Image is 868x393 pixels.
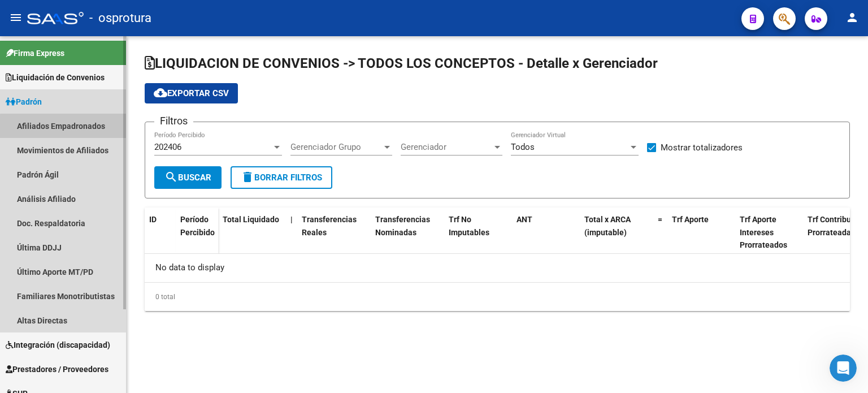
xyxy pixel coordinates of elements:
span: Total x ARCA (imputable) [584,215,631,237]
span: Trf No Imputables [449,215,489,237]
datatable-header-cell: ANT [512,208,580,257]
span: = [658,215,662,224]
span: LIQUIDACION DE CONVENIOS -> TODOS LOS CONCEPTOS - Detalle x Gerenciador [145,55,658,71]
span: Borrar Filtros [241,172,322,183]
span: Mostrar totalizadores [661,141,743,154]
datatable-header-cell: Total Liquidado [218,208,286,257]
span: 202406 [154,142,181,152]
span: Integración (discapacidad) [6,339,110,351]
div: No data to display [145,254,850,282]
datatable-header-cell: Transferencias Reales [297,208,371,257]
datatable-header-cell: | [286,208,297,257]
span: | [290,215,293,224]
span: Gerenciador Grupo [290,142,382,152]
span: ANT [517,215,532,224]
span: Total Liquidado [223,215,279,224]
datatable-header-cell: Trf Aporte [667,208,735,257]
h3: Filtros [154,113,193,129]
iframe: Intercom live chat [830,355,857,382]
button: Buscar [154,166,222,189]
datatable-header-cell: Trf Aporte Intereses Prorrateados [735,208,803,257]
span: Trf Contribucion Prorrateada [808,215,866,237]
button: Exportar CSV [145,83,238,103]
datatable-header-cell: Transferencias Nominadas [371,208,444,257]
span: Prestadores / Proveedores [6,363,108,375]
span: Trf Aporte [672,215,709,224]
span: ID [149,215,157,224]
span: Firma Express [6,47,64,59]
datatable-header-cell: Total x ARCA (imputable) [580,208,653,257]
mat-icon: search [164,170,178,184]
span: Transferencias Reales [302,215,357,237]
span: - osprotura [89,6,151,31]
mat-icon: person [845,11,859,24]
button: Borrar Filtros [231,166,332,189]
span: Transferencias Nominadas [375,215,430,237]
div: 0 total [145,283,850,311]
span: Exportar CSV [154,88,229,98]
mat-icon: delete [241,170,254,184]
mat-icon: cloud_download [154,86,167,100]
mat-icon: menu [9,11,23,24]
span: Todos [511,142,535,152]
span: Gerenciador [401,142,492,152]
span: Buscar [164,172,211,183]
span: Trf Aporte Intereses Prorrateados [740,215,787,250]
datatable-header-cell: Trf No Imputables [444,208,512,257]
span: Liquidación de Convenios [6,71,105,84]
datatable-header-cell: ID [145,208,176,255]
datatable-header-cell: = [653,208,667,257]
span: Padrón [6,96,42,108]
datatable-header-cell: Período Percibido [176,208,218,255]
span: Período Percibido [180,215,215,237]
